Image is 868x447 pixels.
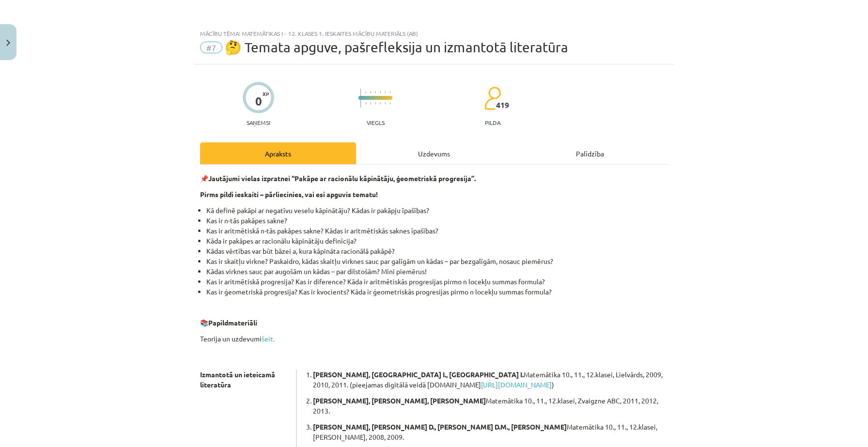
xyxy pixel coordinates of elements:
[208,318,257,327] b: Papildmateriāli
[313,396,668,416] p: Matemātika 10., 11., 12.klasei, Zvaigzne ABC, 2011, 2012, 2013.
[255,94,262,108] div: 0
[206,246,668,256] li: Kādas vērtības var būt bāzei a, kura kāpināta racionālā pakāpē?
[206,256,668,266] li: Kas ir skaitļu virkne? Paskaidro, kādas skaitļu virknes sauc par galīgām un kādas – par bezgalīgā...
[225,39,568,55] span: 🤔 Temata apguve, pašrefleksija un izmantotā literatūra
[481,380,552,389] a: [URL][DOMAIN_NAME]
[367,119,385,126] p: Viegls
[370,102,371,105] img: icon-short-line-57e1e144782c952c97e751825c79c345078a6d821885a25fce030b3d8c18986b.svg
[365,91,366,93] img: icon-short-line-57e1e144782c952c97e751825c79c345078a6d821885a25fce030b3d8c18986b.svg
[485,119,500,126] p: pilda
[385,102,386,105] img: icon-short-line-57e1e144782c952c97e751825c79c345078a6d821885a25fce030b3d8c18986b.svg
[206,287,668,297] li: Kas ir ģeometriskā progresija? Kas ir kvocients? Kāda ir ģeometriskās progresijas pirmo n locekļu...
[208,174,476,183] b: Jautājumi vielas izpratnei “Pakāpe ar racionālu kāpinātāju, ģeometriskā progresija”.
[389,91,390,93] img: icon-short-line-57e1e144782c952c97e751825c79c345078a6d821885a25fce030b3d8c18986b.svg
[200,190,378,199] b: Pirms pildi ieskaiti – pārliecinies, vai esi apguvis tematu!
[375,102,376,105] img: icon-short-line-57e1e144782c952c97e751825c79c345078a6d821885a25fce030b3d8c18986b.svg
[206,236,668,246] li: Kāda ir pakāpes ar racionālu kāpinātāju definīcija?
[313,422,567,431] b: [PERSON_NAME], [PERSON_NAME] D., [PERSON_NAME] D.M., [PERSON_NAME]
[512,142,668,164] div: Palīdzība
[200,30,668,37] div: Mācību tēma: Matemātikas i - 12. klases 1. ieskaites mācību materiāls (ab)
[313,370,524,379] b: [PERSON_NAME], [GEOGRAPHIC_DATA] I., [GEOGRAPHIC_DATA] I.
[484,86,501,110] img: students-c634bb4e5e11cddfef0936a35e636f08e4e9abd3cc4e673bd6f9a4125e45ecb1.svg
[365,102,366,105] img: icon-short-line-57e1e144782c952c97e751825c79c345078a6d821885a25fce030b3d8c18986b.svg
[313,422,668,442] p: Matemātika 10., 11., 12.klasei, [PERSON_NAME], 2008, 2009.
[370,91,371,93] img: icon-short-line-57e1e144782c952c97e751825c79c345078a6d821885a25fce030b3d8c18986b.svg
[313,370,668,390] p: Matemātika 10., 11., 12.klasei, Lielvārds, 2009, 2010, 2011. (pieejamas digitālā veidā [DOMAIN_NA...
[206,226,668,236] li: Kas ir aritmētiskā n-tās pakāpes sakne? Kādas ir aritmētiskās saknes īpašības?
[200,42,222,53] span: #7
[206,266,668,277] li: Kādas virknes sauc par augošām un kādas – par dilstošām? Mini piemērus!
[380,102,381,105] img: icon-short-line-57e1e144782c952c97e751825c79c345078a6d821885a25fce030b3d8c18986b.svg
[262,334,275,343] a: šeit.
[380,91,381,93] img: icon-short-line-57e1e144782c952c97e751825c79c345078a6d821885a25fce030b3d8c18986b.svg
[389,102,390,105] img: icon-short-line-57e1e144782c952c97e751825c79c345078a6d821885a25fce030b3d8c18986b.svg
[375,91,376,93] img: icon-short-line-57e1e144782c952c97e751825c79c345078a6d821885a25fce030b3d8c18986b.svg
[206,205,668,216] li: Kā definē pakāpi ar negatīvu veselu kāpinātāju? Kādas ir pakāpju īpašības?
[200,142,356,164] div: Apraksts
[200,370,275,389] strong: Izmantotā un ieteicamā literatūra
[206,277,668,287] li: Kas ir aritmētiskā progresija? Kas ir diference? Kāda ir aritmētiskās progresijas pirmo n locekļu...
[200,173,668,184] p: 📌
[200,334,668,344] p: Teorija un uzdevumi
[263,91,269,96] span: XP
[360,89,361,108] img: icon-long-line-d9ea69661e0d244f92f715978eff75569469978d946b2353a9bb055b3ed8787d.svg
[313,396,486,405] b: [PERSON_NAME], [PERSON_NAME], [PERSON_NAME]
[200,318,668,328] p: 📚
[496,101,509,109] span: 419
[243,119,274,126] p: Saņemsi
[206,216,668,226] li: Kas ir n-tās pakāpes sakne?
[385,91,386,93] img: icon-short-line-57e1e144782c952c97e751825c79c345078a6d821885a25fce030b3d8c18986b.svg
[356,142,512,164] div: Uzdevums
[6,40,10,46] img: icon-close-lesson-0947bae3869378f0d4975bcd49f059093ad1ed9edebbc8119c70593378902aed.svg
